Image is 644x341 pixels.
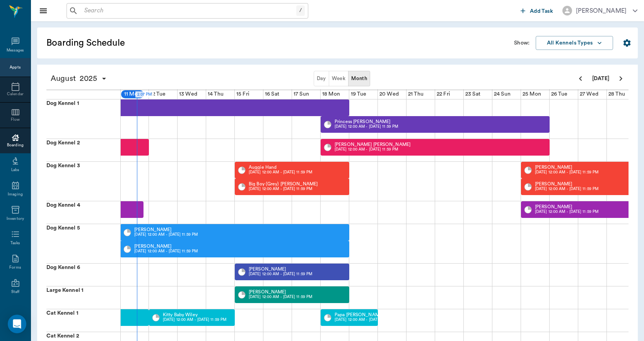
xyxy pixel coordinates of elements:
[535,204,598,209] p: [PERSON_NAME]
[249,182,318,186] p: Big Boy (Grey) [PERSON_NAME]
[46,264,120,286] div: Dog Kennel 6
[556,3,644,18] button: [PERSON_NAME]
[120,89,145,99] div: 11 Mon
[249,290,312,294] p: [PERSON_NAME]
[329,71,349,86] button: Week
[607,89,627,99] div: 28 Thu
[235,89,251,99] div: 15 Fri
[335,119,398,124] p: Princess [PERSON_NAME]
[407,89,425,99] div: 21 Thu
[46,286,120,309] div: Large Kennel 1
[335,142,410,147] p: [PERSON_NAME] [PERSON_NAME]
[321,89,342,99] div: 18 Mon
[78,73,99,84] span: 2025
[348,71,370,86] button: Month
[435,89,452,99] div: 22 Fri
[11,167,19,173] div: Labs
[10,65,20,70] div: Appts
[11,289,19,295] div: Staff
[46,99,120,139] div: Dog Kennel 1
[7,216,24,222] div: Inventory
[206,89,225,99] div: 14 Thu
[46,224,120,263] div: Dog Kennel 5
[335,147,410,153] p: [DATE] 12:00 AM - [DATE] 11:59 PM
[378,89,400,99] div: 20 Wed
[521,89,543,99] div: 25 Mon
[7,48,24,53] div: Messages
[178,89,199,99] div: 13 Wed
[36,3,51,19] button: Close drawer
[9,265,21,271] div: Forms
[578,89,600,99] div: 27 Wed
[134,227,198,232] p: [PERSON_NAME]
[335,317,398,323] p: [DATE] 12:00 AM - [DATE] 11:59 PM
[46,201,120,224] div: Dog Kennel 4
[573,71,588,86] button: Previous page
[81,5,296,16] input: Search
[249,165,312,170] p: Auggie Hand
[163,317,226,323] p: [DATE] 12:00 AM - [DATE] 11:59 PM
[535,165,598,170] p: [PERSON_NAME]
[249,294,312,300] p: [DATE] 12:00 AM - [DATE] 11:59 PM
[134,232,198,238] p: [DATE] 12:00 AM - [DATE] 11:59 PM
[10,240,20,246] div: Tasks
[149,89,167,99] div: 12 Tue
[46,309,120,332] div: Cat Kennel 1
[576,6,627,15] div: [PERSON_NAME]
[46,139,120,161] div: Dog Kennel 2
[46,162,120,201] div: Dog Kennel 3
[134,244,198,248] p: [PERSON_NAME]
[535,170,598,175] p: [DATE] 12:00 AM - [DATE] 11:59 PM
[536,36,613,50] button: All Kennels Types
[8,192,23,197] div: Imaging
[335,312,398,317] p: Papa [PERSON_NAME]
[464,89,482,99] div: 23 Sat
[535,209,598,215] p: [DATE] 12:00 AM - [DATE] 11:59 PM
[535,182,598,186] p: [PERSON_NAME]
[263,89,281,99] div: 16 Sat
[46,71,111,86] button: August2025
[49,73,78,84] span: August
[349,89,368,99] div: 19 Tue
[550,89,569,99] div: 26 Tue
[492,89,512,99] div: 24 Sun
[314,71,329,86] button: Day
[335,124,398,130] p: [DATE] 12:00 AM - [DATE] 11:59 PM
[296,5,305,16] div: /
[23,2,24,19] h6: Nectar
[249,186,318,192] p: [DATE] 12:00 AM - [DATE] 11:59 PM
[518,3,556,18] button: Add Task
[249,267,312,271] p: [PERSON_NAME]
[134,248,198,254] p: [DATE] 12:00 AM - [DATE] 11:59 PM
[588,71,613,86] button: [DATE]
[292,89,311,99] div: 17 Sun
[46,37,249,49] h5: Boarding Schedule
[8,315,26,333] div: Open Intercom Messenger
[163,312,226,317] p: Kitty Baby Wiley
[249,271,312,277] p: [DATE] 12:00 AM - [DATE] 11:59 PM
[249,170,312,175] p: [DATE] 12:00 AM - [DATE] 11:59 PM
[514,39,530,47] p: Show:
[613,71,629,86] button: Next page
[535,186,598,192] p: [DATE] 12:00 AM - [DATE] 11:59 PM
